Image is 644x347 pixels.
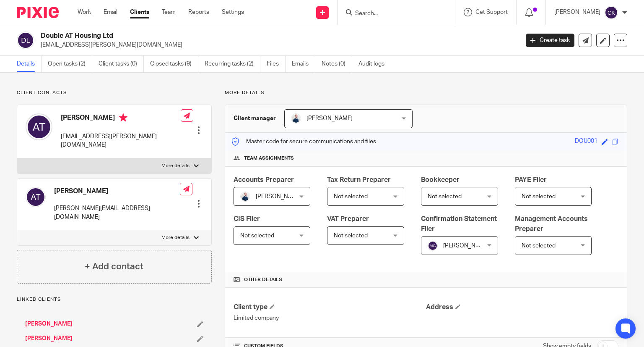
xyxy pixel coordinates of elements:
[234,303,426,312] h4: Client type
[188,8,209,16] a: Reports
[25,334,73,343] a: [PERSON_NAME]
[522,243,556,249] span: Not selected
[306,116,353,121] span: [PERSON_NAME]
[256,194,302,200] span: [PERSON_NAME]
[354,10,430,18] input: Search
[426,303,618,312] h4: Address
[161,234,190,241] p: More details
[515,176,547,183] span: PAYE Filer
[78,8,91,16] a: Work
[526,34,574,47] a: Create task
[240,192,250,202] img: MC_T&CO-3.jpg
[327,176,391,183] span: Tax Return Preparer
[322,56,352,72] a: Notes (0)
[222,8,244,16] a: Settings
[17,56,42,72] a: Details
[234,314,426,322] p: Limited company
[292,56,315,72] a: Emails
[334,194,368,200] span: Not selected
[61,113,181,124] h4: [PERSON_NAME]
[234,176,294,183] span: Accounts Preparer
[41,41,513,49] p: [EMAIL_ADDRESS][PERSON_NAME][DOMAIN_NAME]
[205,56,260,72] a: Recurring tasks (2)
[41,32,419,40] h2: Double AT Housing Ltd
[26,187,46,207] img: svg%3E
[244,276,282,283] span: Other details
[291,113,301,124] img: MC_T&CO-3.jpg
[54,204,180,221] p: [PERSON_NAME][EMAIL_ADDRESS][DOMAIN_NAME]
[234,216,260,222] span: CIS Filer
[428,194,462,200] span: Not selected
[225,89,627,96] p: More details
[231,137,376,146] p: Master code for secure communications and files
[428,241,438,251] img: svg%3E
[150,56,198,72] a: Closed tasks (9)
[244,155,294,162] span: Team assignments
[421,176,460,183] span: Bookkeeper
[234,114,276,123] h3: Client manager
[575,137,597,147] div: DOU001
[162,8,176,16] a: Team
[54,187,180,196] h4: [PERSON_NAME]
[554,8,600,16] p: [PERSON_NAME]
[130,8,149,16] a: Clients
[17,296,212,303] p: Linked clients
[61,132,181,150] p: [EMAIL_ADDRESS][PERSON_NAME][DOMAIN_NAME]
[17,89,212,96] p: Client contacts
[240,233,274,239] span: Not selected
[99,56,144,72] a: Client tasks (0)
[25,320,73,328] a: [PERSON_NAME]
[515,216,588,232] span: Management Accounts Preparer
[17,7,59,18] img: Pixie
[104,8,117,16] a: Email
[358,56,391,72] a: Audit logs
[475,9,508,15] span: Get Support
[443,243,489,249] span: [PERSON_NAME]
[85,260,143,273] h4: + Add contact
[17,32,34,49] img: svg%3E
[26,113,52,140] img: svg%3E
[605,6,618,19] img: svg%3E
[327,216,369,222] span: VAT Preparer
[267,56,286,72] a: Files
[119,113,127,122] i: Primary
[421,216,497,232] span: Confirmation Statement Filer
[161,163,190,169] p: More details
[334,233,368,239] span: Not selected
[48,56,92,72] a: Open tasks (2)
[522,194,556,200] span: Not selected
